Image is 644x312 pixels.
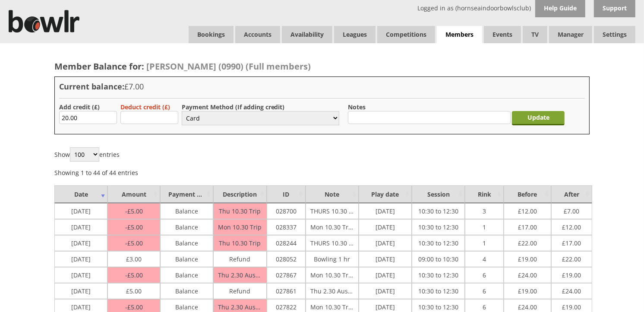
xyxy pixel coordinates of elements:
span: 19.00 [518,253,537,263]
span: [PERSON_NAME] (0990) (Full members) [146,60,311,72]
td: Thu 2.30 Aussie [306,283,359,299]
span: TV [523,26,547,43]
a: Bookings [189,26,234,43]
td: 3 [465,203,504,219]
label: Show entries [54,150,120,159]
td: 028700 [267,203,306,219]
td: 6 [465,283,504,299]
td: THURS 10.30 TRIPLES [306,203,359,219]
span: 5.00 [125,303,143,311]
td: Refund [213,283,266,299]
span: 12.00 [518,205,537,215]
span: 5.00 [126,285,142,295]
span: 22.00 [518,237,537,247]
td: 028052 [267,251,306,267]
td: [DATE] [54,251,107,267]
label: Payment Method (If adding credit) [182,103,285,111]
td: 10:30 to 12:30 [412,219,465,235]
td: Refund [213,251,266,267]
td: 028244 [267,235,306,251]
td: Thu 10.30 Trip [213,235,266,251]
a: [PERSON_NAME] (0990) (Full members) [144,60,311,72]
td: 027861 [267,283,306,299]
span: 5.00 [125,239,143,247]
td: Thu 2.30 Aussie [213,267,266,283]
span: Accounts [235,26,280,43]
td: [DATE] [54,203,107,219]
span: 3.00 [126,253,142,263]
td: [DATE] [54,267,107,283]
td: Mon 10.30 Trip [213,219,266,235]
td: [DATE] [359,267,412,283]
td: 6 [465,267,504,283]
td: Mon 10.30 Triples [306,267,359,283]
td: 1 [465,219,504,235]
td: Amount : activate to sort column ascending [107,185,160,203]
td: Balance [160,219,213,235]
td: 10:30 to 12:30 [412,267,465,283]
td: 027867 [267,267,306,283]
a: Competitions [377,26,435,43]
span: Settings [594,26,635,43]
span: 5.00 [125,223,143,231]
a: Leagues [334,26,376,43]
td: After : activate to sort column ascending [551,185,592,203]
label: Deduct credit (£) [120,103,170,111]
td: Date : activate to sort column ascending [54,185,107,203]
td: [DATE] [54,283,107,299]
td: Before : activate to sort column ascending [504,185,551,203]
span: 17.00 [518,221,537,231]
td: Balance [160,251,213,267]
td: [DATE] [359,203,412,219]
td: [DATE] [359,219,412,235]
td: Balance [160,203,213,219]
td: [DATE] [54,235,107,251]
span: 24.00 [562,285,581,295]
span: 5.00 [125,207,143,215]
span: 24.00 [518,301,537,311]
td: Description : activate to sort column ascending [213,185,266,203]
td: 10:30 to 12:30 [412,235,465,251]
span: 19.00 [562,269,581,279]
td: 10:30 to 12:30 [412,283,465,299]
a: Events [484,26,521,43]
td: Note : activate to sort column ascending [306,185,359,203]
span: 17.00 [562,237,581,247]
h3: Current balance: [59,81,585,92]
td: THURS 10.30 TRIPLES [306,235,359,251]
span: Members [437,26,482,44]
div: Showing 1 to 44 of 44 entries [54,164,138,177]
td: Balance [160,235,213,251]
td: Play date : activate to sort column ascending [359,185,412,203]
a: Availability [282,26,332,43]
td: 1 [465,235,504,251]
span: 7.00 [564,205,579,215]
select: Showentries [70,147,99,162]
span: 12.00 [562,221,581,231]
td: Session : activate to sort column ascending [412,185,465,203]
span: 5.00 [125,271,143,279]
td: [DATE] [54,219,107,235]
td: 028337 [267,219,306,235]
td: [DATE] [359,283,412,299]
td: 10:30 to 12:30 [412,203,465,219]
td: Payment Method : activate to sort column ascending [160,185,213,203]
span: Manager [549,26,592,43]
span: 19.00 [518,285,537,295]
td: Mon 10.30 Triples [306,219,359,235]
span: 22.00 [562,253,581,263]
td: Thu 10.30 Trip [213,203,266,219]
td: 4 [465,251,504,267]
td: Bowling 1 hr [306,251,359,267]
span: 24.00 [518,269,537,279]
td: Rink : activate to sort column ascending [465,185,504,203]
td: [DATE] [359,251,412,267]
input: Update [512,111,565,125]
span: 19.00 [562,301,581,311]
td: Balance [160,283,213,299]
label: Add credit (£) [59,103,100,111]
h2: Member Balance for: [54,60,590,72]
td: ID : activate to sort column ascending [267,185,306,203]
td: Balance [160,267,213,283]
span: £7.00 [124,81,144,92]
